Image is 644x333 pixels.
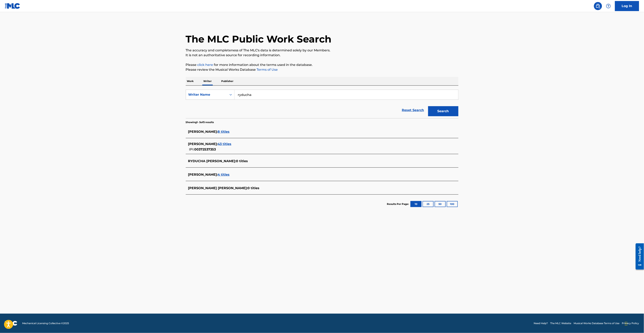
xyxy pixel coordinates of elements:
[220,77,235,85] p: Publisher
[188,92,225,97] div: Writer Name
[606,4,611,8] img: help
[624,314,644,333] div: Widżet czatu
[400,106,426,115] a: Reset Search
[624,314,644,333] iframe: Chat Widget
[447,201,458,207] button: 100
[218,142,232,146] span: 43 titles
[236,159,248,163] span: 0 titles
[594,2,602,10] a: Public Search
[186,77,195,85] p: Work
[218,130,230,134] span: 8 titles
[5,321,17,326] img: logo
[622,322,639,325] a: Privacy Policy
[5,3,20,9] img: MLC Logo
[188,142,218,146] span: [PERSON_NAME] :
[22,322,69,325] span: Mechanical Licensing Collective © 2025
[186,48,458,53] p: The accuracy and completeness of The MLC's data is determined solely by our Members.
[633,240,644,273] iframe: Resource Center
[428,106,458,116] button: Search
[188,186,248,190] span: [PERSON_NAME] [PERSON_NAME] :
[189,147,194,151] span: IPI:
[387,202,410,206] p: Results Per Page:
[188,173,218,176] span: [PERSON_NAME] :
[194,147,216,151] span: 00372537353
[186,90,458,118] form: Search Form
[534,322,548,325] a: Need Help?
[186,53,458,58] p: It is not an authoritative source for recording information.
[596,4,600,8] img: search
[188,159,236,163] span: RYDUCHA [PERSON_NAME] :
[256,68,278,72] a: Terms of Use
[604,2,613,10] div: Help
[423,201,434,207] button: 25
[615,1,639,11] a: Log In
[197,63,213,67] a: click here
[625,318,627,330] div: Przeciągnij
[186,33,332,45] h1: The MLC Public Work Search
[218,173,230,176] span: 4 titles
[186,120,214,124] p: Showing 1 - 5 of 5 results
[202,77,213,85] p: Writer
[410,201,422,207] button: 10
[550,322,571,325] a: The MLC Website
[186,62,458,67] p: Please for more information about the terms used in the database.
[435,201,446,207] button: 50
[186,67,458,72] p: Please review the Musical Works Database
[248,186,260,190] span: 0 titles
[574,322,620,325] a: Musical Works Database Terms of Use
[188,130,218,134] span: [PERSON_NAME] :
